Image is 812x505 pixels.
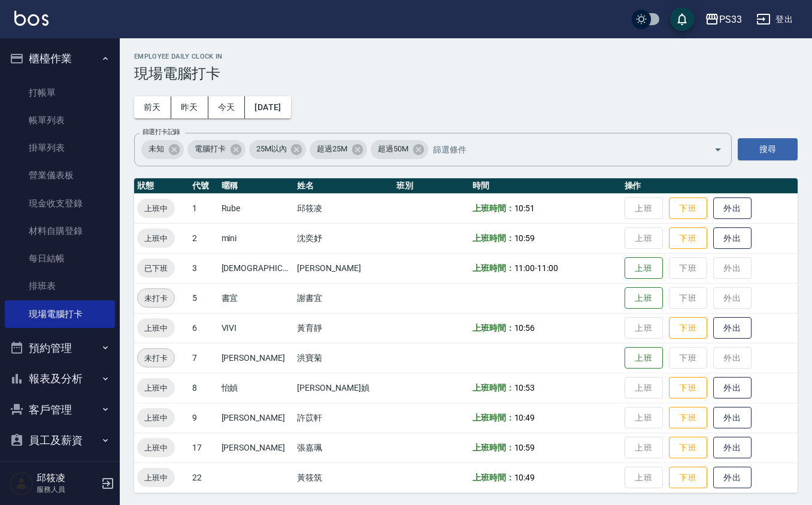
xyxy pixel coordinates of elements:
div: 電腦打卡 [187,140,246,159]
span: 上班中 [137,202,175,215]
td: [PERSON_NAME] [294,253,393,283]
td: 張嘉珮 [294,433,393,463]
span: 10:49 [514,473,535,482]
h2: Employee Daily Clock In [134,53,798,60]
button: 外出 [713,197,752,220]
a: 現金收支登錄 [5,190,115,217]
span: 上班中 [137,442,175,454]
button: 登出 [752,8,798,31]
img: Person [10,471,34,495]
a: 掛單列表 [5,134,115,162]
td: - [469,253,622,283]
button: 下班 [669,467,707,489]
a: 打帳單 [5,79,115,107]
button: 下班 [669,407,707,429]
span: 10:49 [514,413,535,422]
a: 排班表 [5,272,115,300]
button: 客戶管理 [5,394,115,425]
td: 謝書宜 [294,283,393,313]
button: 前天 [134,96,171,118]
button: 員工及薪資 [5,425,115,456]
td: [PERSON_NAME]媜 [294,373,393,403]
td: 黃育靜 [294,313,393,343]
input: 篩選條件 [430,139,693,160]
span: 10:51 [514,203,535,213]
span: 上班中 [137,322,175,334]
div: 超過25M [310,140,367,159]
button: 報表及分析 [5,363,115,394]
td: 1 [189,193,218,223]
th: 姓名 [294,178,393,194]
button: 上班 [625,347,663,369]
h3: 現場電腦打卡 [134,65,798,82]
span: 10:56 [514,323,535,333]
td: [PERSON_NAME] [219,343,295,373]
td: Rube [219,193,295,223]
div: 超過50M [371,140,428,159]
th: 班別 [393,178,469,194]
span: 10:59 [514,443,535,452]
span: 電腦打卡 [187,143,233,155]
td: 9 [189,403,218,433]
button: 外出 [713,317,752,339]
td: 許苡軒 [294,403,393,433]
button: 外出 [713,437,752,459]
td: 邱筱凌 [294,193,393,223]
button: 昨天 [171,96,208,118]
span: 超過50M [371,143,416,155]
img: Logo [14,11,49,26]
button: Open [708,140,728,159]
button: PS33 [700,7,747,32]
td: 書宜 [219,283,295,313]
b: 上班時間： [472,383,514,393]
b: 上班時間： [472,473,514,482]
button: 今天 [208,96,246,118]
button: 外出 [713,377,752,399]
td: [PERSON_NAME] [219,433,295,463]
td: mini [219,223,295,253]
b: 上班時間： [472,203,514,213]
th: 時間 [469,178,622,194]
a: 帳單列表 [5,107,115,134]
td: 17 [189,433,218,463]
b: 上班時間： [472,413,514,422]
span: 已下班 [137,262,175,275]
span: 未打卡 [138,352,174,364]
span: 10:53 [514,383,535,393]
th: 狀態 [134,178,189,194]
button: 下班 [669,317,707,339]
th: 暱稱 [219,178,295,194]
td: 8 [189,373,218,403]
button: 外出 [713,227,752,250]
th: 操作 [622,178,798,194]
a: 現場電腦打卡 [5,300,115,328]
td: 3 [189,253,218,283]
td: 6 [189,313,218,343]
button: 下班 [669,437,707,459]
span: 25M以內 [249,143,294,155]
button: save [670,7,694,31]
span: 上班中 [137,471,175,484]
button: 下班 [669,227,707,250]
span: 11:00 [514,263,535,273]
button: 外出 [713,407,752,429]
div: 25M以內 [249,140,307,159]
th: 代號 [189,178,218,194]
td: 怡媜 [219,373,295,403]
b: 上班時間： [472,323,514,333]
div: 未知 [141,140,184,159]
button: 櫃檯作業 [5,43,115,74]
td: 22 [189,463,218,492]
td: 洪寶菊 [294,343,393,373]
h5: 邱筱凌 [37,472,98,484]
span: 上班中 [137,412,175,424]
td: 沈奕妤 [294,223,393,253]
b: 上班時間： [472,443,514,452]
td: 5 [189,283,218,313]
td: 7 [189,343,218,373]
p: 服務人員 [37,484,98,495]
span: 11:00 [537,263,558,273]
span: 10:59 [514,233,535,243]
button: 上班 [625,257,663,279]
span: 未打卡 [138,292,174,305]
